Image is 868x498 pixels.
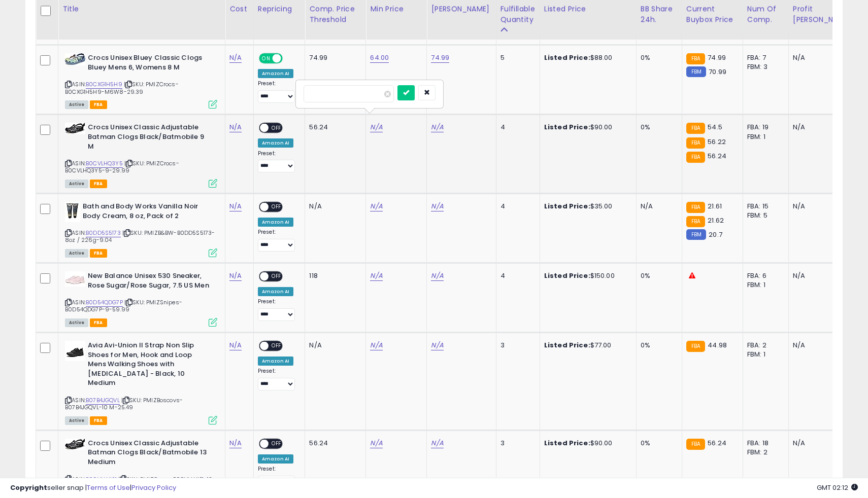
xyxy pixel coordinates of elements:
[258,357,293,366] div: Amazon AI
[793,439,850,448] div: N/A
[708,438,726,448] span: 56.24
[88,341,211,390] b: Avia Avi-Union II Strap Non Slip Shoes for Men, Hook and Loop Mens Walking Shoes with [MEDICAL_DA...
[747,271,781,280] div: FBA: 6
[65,100,88,109] span: All listings currently available for purchase on Amazon
[431,122,443,132] a: N/A
[229,53,242,63] a: N/A
[500,4,536,25] div: Fulfillable Quantity
[686,341,705,352] small: FBA
[686,4,739,25] div: Current Buybox Price
[641,123,674,132] div: 0%
[793,271,850,280] div: N/A
[269,272,285,281] span: OFF
[370,201,382,211] a: N/A
[309,439,358,448] div: 56.24
[747,202,781,211] div: FBA: 15
[258,466,297,488] div: Preset:
[793,202,850,211] div: N/A
[258,80,297,103] div: Preset:
[131,483,176,492] a: Privacy Policy
[258,287,293,296] div: Amazon AI
[544,4,632,14] div: Listed Price
[431,340,443,350] a: N/A
[269,342,285,350] span: OFF
[65,53,217,108] div: ASIN:
[65,271,85,287] img: 31IIiXcjnoL._SL40_.jpg
[686,152,705,163] small: FBA
[65,318,88,327] span: All listings currently available for purchase on Amazon
[87,483,130,492] a: Terms of Use
[258,138,293,148] div: Amazon AI
[500,341,532,350] div: 3
[544,53,628,62] div: $88.00
[431,201,443,211] a: N/A
[686,229,706,240] small: FBM
[747,123,781,132] div: FBA: 19
[500,53,532,62] div: 5
[641,53,674,62] div: 0%
[86,159,123,168] a: B0CVLHQ3Y5
[269,203,285,211] span: OFF
[641,202,674,211] div: N/A
[793,4,853,25] div: Profit [PERSON_NAME]
[708,137,726,147] span: 56.22
[370,271,382,281] a: N/A
[229,4,249,14] div: Cost
[65,341,217,423] div: ASIN:
[747,132,781,141] div: FBM: 1
[88,123,211,154] b: Crocs Unisex Classic Adjustable Batman Clogs Black/Batmobile 9 M
[229,122,242,132] a: N/A
[641,439,674,448] div: 0%
[686,123,705,134] small: FBA
[708,201,722,211] span: 21.61
[258,454,293,464] div: Amazon AI
[260,54,273,63] span: ON
[65,80,179,95] span: | SKU: PMIZCrocs-B0CXG1H5H9-M6W8-29.39
[431,438,443,448] a: N/A
[370,4,422,14] div: Min Price
[708,53,726,62] span: 74.99
[281,54,297,63] span: OFF
[544,340,590,350] b: Listed Price:
[309,53,358,62] div: 74.99
[309,4,361,25] div: Comp. Price Threshold
[309,271,358,280] div: 118
[500,202,532,211] div: 4
[65,159,179,174] span: | SKU: PMIZCrocs-B0CVLHQ3Y5-9-29.99
[747,4,784,25] div: Num of Comp.
[65,123,85,134] img: 412AJYyXe8L._SL40_.jpg
[686,216,705,227] small: FBA
[65,396,183,411] span: | SKU: PMIZBoscovs-B07B4JGQVL-10 M-25.49
[817,483,858,492] span: 2025-10-14 02:12 GMT
[258,150,297,173] div: Preset:
[258,298,297,321] div: Preset:
[747,62,781,72] div: FBM: 3
[370,53,389,63] a: 64.00
[65,271,217,326] div: ASIN:
[86,298,123,307] a: B0D54QDG7P
[641,341,674,350] div: 0%
[269,439,285,448] span: OFF
[90,100,107,109] span: FBA
[10,483,176,493] div: seller snap | |
[544,201,590,211] b: Listed Price:
[65,341,85,361] img: 41CtOT8SfYL._SL40_.jpg
[708,151,726,161] span: 56.24
[229,271,242,281] a: N/A
[641,271,674,280] div: 0%
[229,340,242,350] a: N/A
[65,298,182,313] span: | SKU: PMIZSnipes-B0D54QDG7P-9-59.99
[309,202,358,211] div: N/A
[309,123,358,132] div: 56.24
[258,229,297,252] div: Preset:
[709,67,726,77] span: 70.99
[431,271,443,281] a: N/A
[65,202,80,222] img: 41WKNG2LyEL._SL40_.jpg
[229,201,242,211] a: N/A
[686,439,705,450] small: FBA
[65,123,217,187] div: ASIN:
[88,53,211,75] b: Crocs Unisex Bluey Classic Clogs Bluey Mens 6, Womens 8 M
[65,249,88,258] span: All listings currently available for purchase on Amazon
[686,137,705,149] small: FBA
[544,53,590,62] b: Listed Price:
